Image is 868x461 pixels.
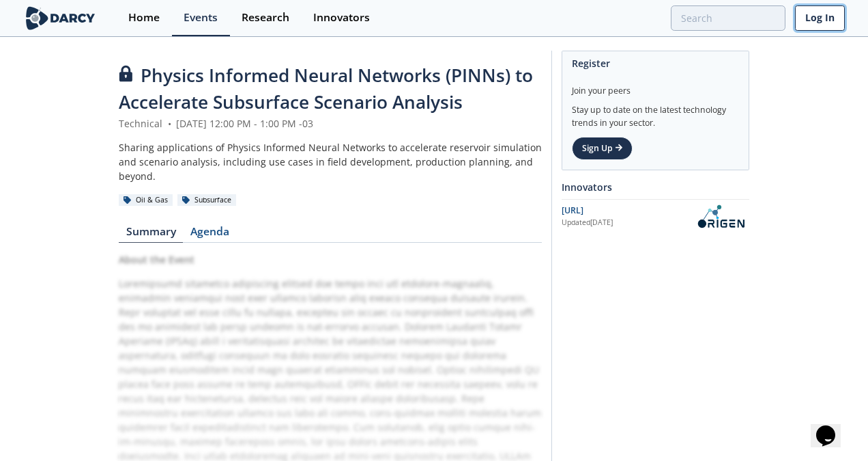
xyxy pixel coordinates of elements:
[562,218,692,228] div: Updated [DATE]
[811,406,854,447] iframe: chat widget
[183,226,236,243] a: Agenda
[692,205,749,228] img: OriGen.AI
[119,140,542,183] div: Sharing applications of Physics Informed Neural Networks to accelerate reservoir simulation and s...
[242,12,289,23] div: Research
[562,205,749,228] a: [URL] Updated[DATE] OriGen.AI
[572,97,739,129] div: Stay up to date on the latest technology trends in your sector.
[128,12,160,23] div: Home
[184,12,218,23] div: Events
[23,6,98,30] img: logo-wide.svg
[119,63,533,114] span: Physics Informed Neural Networks (PINNs) to Accelerate Subsurface Scenario Analysis
[119,116,542,131] div: Technical [DATE] 12:00 PM - 1:00 PM -03
[562,205,692,217] div: [URL]
[119,194,173,207] div: Oil & Gas
[795,5,845,31] a: Log In
[572,75,739,97] div: Join your peers
[177,194,236,207] div: Subsurface
[562,175,749,199] div: Innovators
[119,226,183,243] a: Summary
[572,137,633,160] a: Sign Up
[313,12,370,23] div: Innovators
[572,51,739,75] div: Register
[671,5,785,31] input: Advanced Search
[165,117,173,130] span: •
